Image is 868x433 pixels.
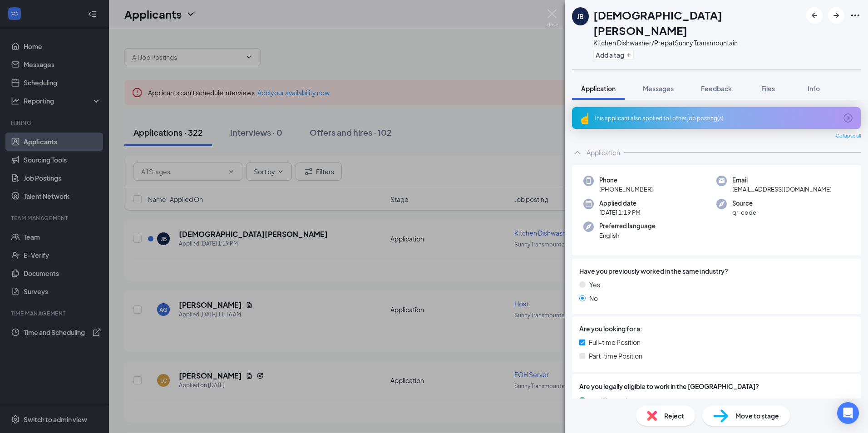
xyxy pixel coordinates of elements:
[579,324,642,334] span: Are you looking for a:
[587,148,620,157] div: Application
[593,38,802,47] div: Kitchen Dishwasher/Prep at Sunny Transmountain
[837,402,859,424] div: Open Intercom Messenger
[572,147,583,158] svg: ChevronUp
[589,280,600,290] span: Yes
[599,231,656,240] span: English
[735,411,779,421] span: Move to stage
[732,176,832,185] span: Email
[808,84,820,93] span: Info
[589,351,642,361] span: Part-time Position
[831,10,842,21] svg: ArrowRight
[581,84,616,93] span: Application
[599,185,653,194] span: [PHONE_NUMBER]
[732,185,832,194] span: [EMAIL_ADDRESS][DOMAIN_NAME]
[593,50,634,59] button: PlusAdd a tag
[836,133,861,140] span: Collapse all
[599,199,641,208] span: Applied date
[599,221,656,231] span: Preferred language
[599,176,653,185] span: Phone
[589,337,641,347] span: Full-time Position
[664,411,684,421] span: Reject
[732,208,756,217] span: qr-code
[843,113,853,123] svg: ArrowCircle
[593,7,802,38] h1: [DEMOGRAPHIC_DATA][PERSON_NAME]
[579,381,853,391] span: Are you legally eligible to work in the [GEOGRAPHIC_DATA]?
[806,7,823,24] button: ArrowLeftNew
[589,395,628,405] span: yes (Correct)
[643,84,674,93] span: Messages
[594,114,837,122] div: This applicant also applied to 1 other job posting(s)
[577,12,584,21] div: JB
[626,52,631,58] svg: Plus
[761,84,775,93] span: Files
[809,10,820,21] svg: ArrowLeftNew
[599,208,641,217] span: [DATE] 1:19 PM
[850,10,861,21] svg: Ellipses
[579,266,728,276] span: Have you previously worked in the same industry?
[828,7,844,24] button: ArrowRight
[701,84,732,93] span: Feedback
[589,293,598,303] span: No
[732,199,756,208] span: Source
